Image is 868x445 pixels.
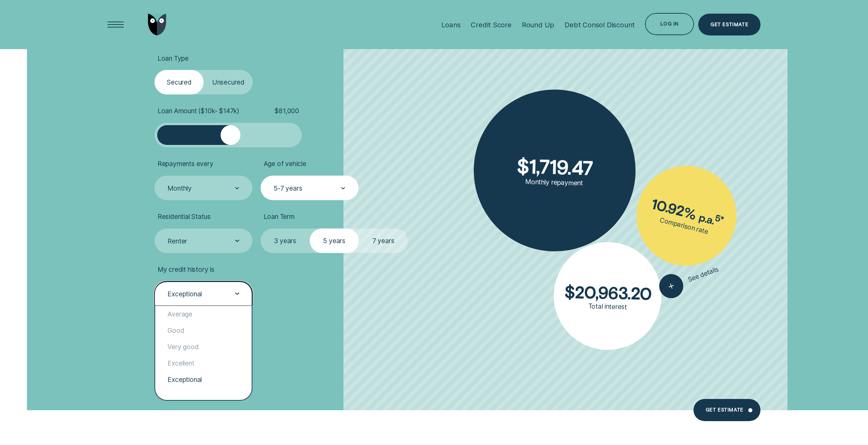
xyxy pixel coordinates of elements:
span: Repayments every [158,160,214,168]
div: Debt Consol Discount [564,20,635,29]
span: Loan Type [158,54,189,62]
div: Exceptional [155,371,252,388]
button: Log in [645,13,694,35]
img: Wisr [148,14,166,36]
label: 7 years [359,228,408,253]
span: Age of vehicle [264,160,306,168]
div: Exceptional [167,290,202,298]
div: Credit Score [471,20,512,29]
span: My credit history is [158,265,215,273]
div: 5-7 years [274,184,302,192]
span: $ 81,000 [275,107,299,115]
div: Excellent [155,355,252,371]
label: Unsecured [204,70,253,94]
span: Loan Term [264,212,295,221]
div: Monthly [167,184,192,192]
div: Very good [155,339,252,355]
label: 5 years [310,228,359,253]
a: Get Estimate [693,399,761,421]
span: Residential Status [158,212,211,221]
div: Renter [167,237,187,245]
label: Secured [155,70,204,94]
button: See details [656,257,722,301]
button: Open Menu [105,14,127,36]
div: Good [155,322,252,339]
a: Get Estimate [698,14,761,36]
div: Loans [441,20,460,29]
div: Round Up [522,20,554,29]
label: 3 years [261,228,310,253]
div: Average [155,306,252,322]
span: See details [687,265,720,284]
span: Loan Amount ( $10k - $147k ) [158,107,239,115]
